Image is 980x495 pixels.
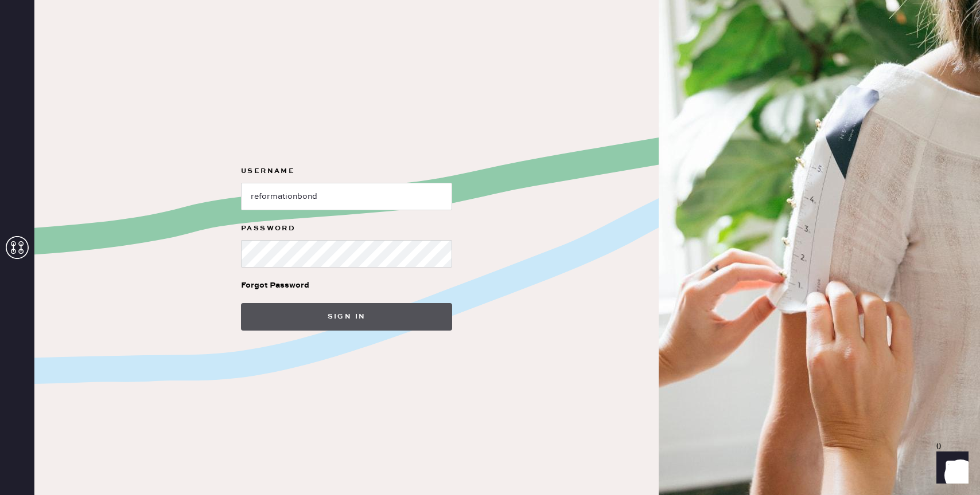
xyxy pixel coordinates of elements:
label: Password [241,222,452,235]
a: Forgot Password [241,268,309,303]
div: Forgot Password [241,279,309,292]
iframe: Front Chat [925,443,975,493]
label: Username [241,164,452,178]
input: e.g. john@doe.com [241,183,452,210]
button: Sign in [241,303,452,331]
